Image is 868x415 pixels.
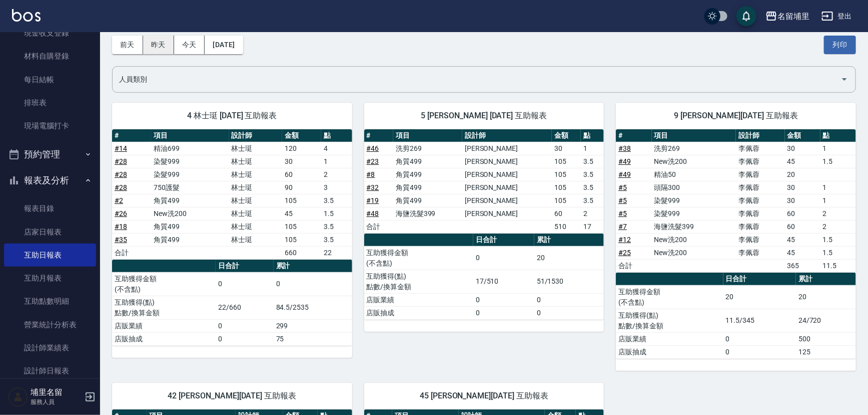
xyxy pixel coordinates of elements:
td: New洗200 [151,207,229,220]
td: 17/510 [473,270,534,293]
td: 30 [282,155,321,168]
a: #19 [367,196,379,204]
td: 24/720 [796,309,856,332]
td: 互助獲得(點) 點數/換算金額 [616,309,723,332]
td: 角質499 [393,168,462,181]
a: #7 [618,223,627,231]
td: 0 [723,332,796,345]
td: 1 [820,181,856,194]
td: 互助獲得金額 (不含點) [616,285,723,309]
th: 金額 [785,129,820,142]
td: 105 [282,233,321,246]
td: 互助獲得(點) 點數/換算金額 [364,270,473,293]
td: 0 [274,272,352,296]
td: New洗200 [652,246,736,259]
td: 店販業績 [364,293,473,306]
td: 75 [274,332,352,345]
td: 2 [581,207,604,220]
td: 105 [552,155,581,168]
td: 45 [282,207,321,220]
span: 5 [PERSON_NAME] [DATE] 互助報表 [376,111,592,121]
a: #48 [367,210,379,218]
a: #35 [115,236,127,244]
button: 昨天 [143,36,174,54]
td: [PERSON_NAME] [462,181,552,194]
th: 項目 [151,129,229,142]
a: 現場電腦打卡 [4,114,96,137]
td: 20 [723,285,796,309]
td: 林士珽 [229,194,283,207]
td: 0 [534,306,604,319]
button: 今天 [174,36,205,54]
td: 互助獲得金額 (不含點) [364,246,473,270]
table: a dense table [112,129,352,260]
td: [PERSON_NAME] [462,194,552,207]
td: 合計 [364,220,393,233]
td: 角質499 [151,194,229,207]
img: Person [8,387,28,407]
button: save [736,6,756,26]
td: [PERSON_NAME] [462,155,552,168]
td: 60 [282,168,321,181]
td: 105 [552,181,581,194]
td: 500 [796,332,856,345]
td: 合計 [112,246,151,259]
td: 精油50 [652,168,736,181]
td: 30 [785,194,820,207]
td: New洗200 [652,233,736,246]
td: 店販業績 [112,319,216,332]
td: 李佩蓉 [736,246,784,259]
a: #8 [367,170,375,178]
td: 30 [785,181,820,194]
table: a dense table [616,273,856,359]
a: #14 [115,144,127,152]
td: 0 [216,332,274,345]
a: #5 [618,196,627,204]
a: #25 [618,249,631,257]
td: 30 [785,142,820,155]
td: 角質499 [151,220,229,233]
button: 報表及分析 [4,167,96,193]
td: 店販業績 [616,332,723,345]
td: 1 [820,142,856,155]
a: #49 [618,157,631,165]
td: 0 [534,293,604,306]
button: 前天 [112,36,143,54]
td: 1 [820,194,856,207]
td: 洗剪269 [652,142,736,155]
td: 染髮999 [652,194,736,207]
table: a dense table [112,260,352,346]
td: 李佩蓉 [736,142,784,155]
td: [PERSON_NAME] [462,168,552,181]
td: 750護髮 [151,181,229,194]
td: 45 [785,246,820,259]
td: 11.5/345 [723,309,796,332]
td: 李佩蓉 [736,181,784,194]
table: a dense table [616,129,856,273]
a: #23 [367,157,379,165]
a: #49 [618,170,631,178]
td: New洗200 [652,155,736,168]
button: 登出 [817,7,856,26]
span: 4 林士珽 [DATE] 互助報表 [124,111,340,121]
td: 林士珽 [229,155,283,168]
td: 林士珽 [229,207,283,220]
td: 林士珽 [229,168,283,181]
td: 1.5 [820,246,856,259]
a: #12 [618,236,631,244]
td: 李佩蓉 [736,168,784,181]
td: 2 [321,168,352,181]
td: 林士珽 [229,220,283,233]
td: 105 [282,194,321,207]
a: #28 [115,170,127,178]
td: 0 [473,306,534,319]
table: a dense table [364,234,604,320]
td: 30 [552,142,581,155]
a: #28 [115,157,127,165]
td: 660 [282,246,321,259]
td: 3.5 [321,220,352,233]
input: 人員名稱 [117,71,836,88]
td: 海鹽洗髮399 [393,207,462,220]
div: 名留埔里 [777,10,809,23]
td: 精油699 [151,142,229,155]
